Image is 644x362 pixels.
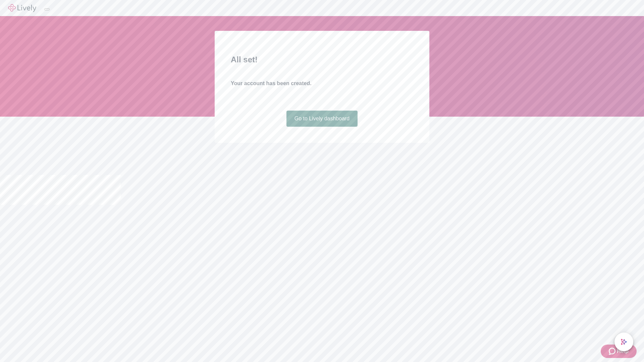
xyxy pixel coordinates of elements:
[601,345,637,358] button: Zendesk support iconHelp
[621,339,627,345] svg: Lively AI Assistant
[231,54,413,66] h2: All set!
[8,4,36,12] img: Lively
[609,347,617,355] svg: Zendesk support icon
[231,79,413,87] h4: Your account has been created.
[614,333,633,351] button: chat
[617,347,629,355] span: Help
[44,8,50,10] button: Log out
[286,111,358,127] a: Go to Lively dashboard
